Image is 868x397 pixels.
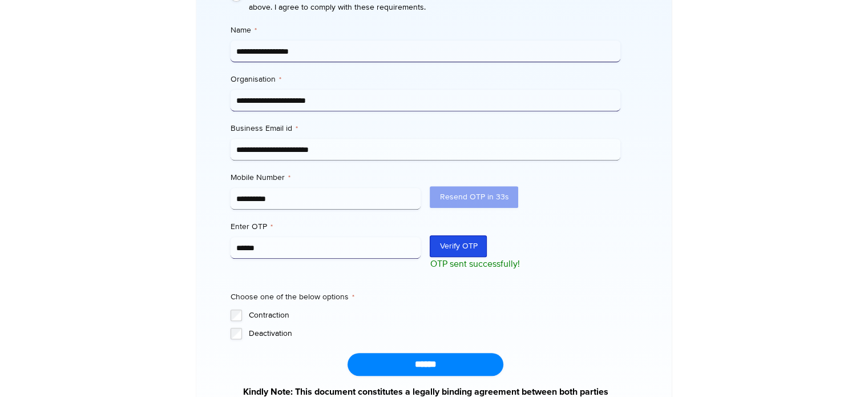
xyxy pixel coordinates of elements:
label: Mobile Number [231,172,421,183]
label: Organisation [231,74,620,85]
label: Contraction [249,310,620,321]
label: Business Email id [231,123,620,134]
legend: Choose one of the below options [231,291,354,303]
button: Verify OTP [430,235,487,257]
label: Deactivation [249,328,620,339]
p: OTP sent successfully! [430,257,620,271]
button: Resend OTP in 33s [430,186,518,208]
label: Enter OTP [231,221,421,232]
label: Name [231,25,620,36]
